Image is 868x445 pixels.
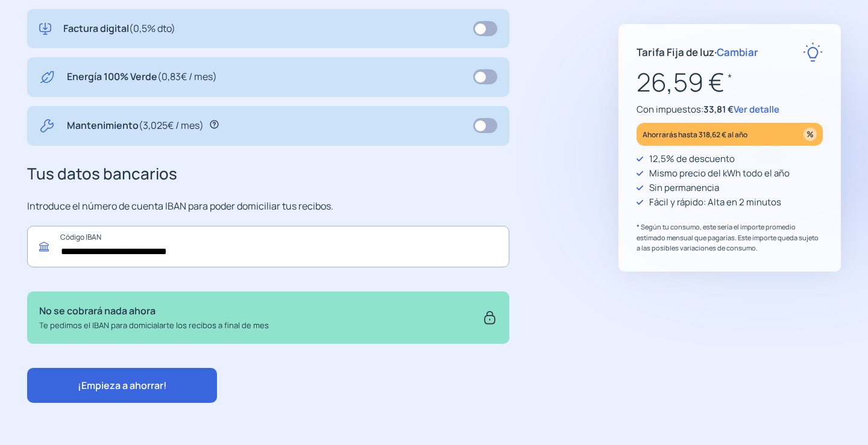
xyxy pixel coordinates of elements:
p: Mantenimiento [67,118,204,134]
p: Con impuestos: [637,102,823,117]
h3: Tus datos bancarios [27,161,509,187]
p: Energía 100% Verde [67,69,217,85]
span: Ver detalle [734,103,779,116]
p: Fácil y rápido: Alta en 2 minutos [649,195,781,210]
span: (3,025€ / mes) [139,119,204,132]
span: ¡Empieza a ahorrar! [78,379,167,392]
img: tool.svg [39,118,55,134]
img: percentage_icon.svg [804,128,817,141]
button: ¡Empieza a ahorrar! [27,368,217,403]
p: Introduce el número de cuenta IBAN para poder domiciliar tus recibos. [27,199,509,214]
p: Factura digital [63,21,175,37]
span: (0,83€ / mes) [157,70,217,83]
p: 26,59 € [637,62,823,102]
p: Te pedimos el IBAN para domicialarte los recibos a final de mes [39,319,269,332]
p: 12,5% de descuento [649,152,735,166]
img: rate-E.svg [803,42,823,62]
span: 33,81 € [703,103,734,116]
img: energy-green.svg [39,69,55,85]
p: Ahorrarás hasta 318,62 € al año [643,128,747,142]
img: secure.svg [482,303,497,331]
span: Cambiar [717,45,758,59]
p: Tarifa Fija de luz · [637,44,758,60]
p: Sin permanencia [649,181,719,195]
p: Mismo precio del kWh todo el año [649,166,790,181]
p: No se cobrará nada ahora [39,303,269,319]
span: (0,5% dto) [129,22,175,35]
img: digital-invoice.svg [39,21,51,37]
p: * Según tu consumo, este sería el importe promedio estimado mensual que pagarías. Este importe qu... [637,222,823,254]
